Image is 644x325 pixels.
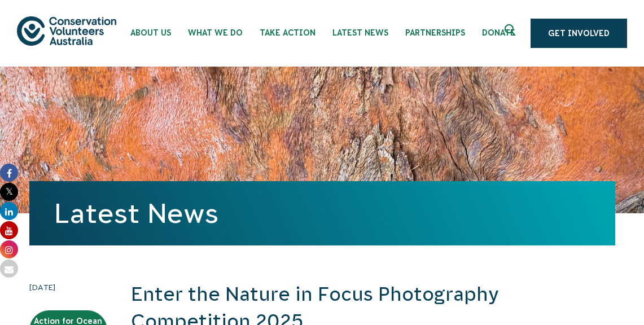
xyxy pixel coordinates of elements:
[17,16,116,45] img: logo.svg
[188,28,243,37] span: What We Do
[405,28,465,37] span: Partnerships
[482,28,515,37] span: Donate
[54,198,218,229] a: Latest News
[531,19,627,48] a: Get Involved
[29,281,107,293] time: [DATE]
[130,28,171,37] span: About Us
[505,24,519,42] span: Expand search box
[332,28,388,37] span: Latest News
[498,20,525,47] button: Expand search box Close search box
[260,28,316,37] span: Take Action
